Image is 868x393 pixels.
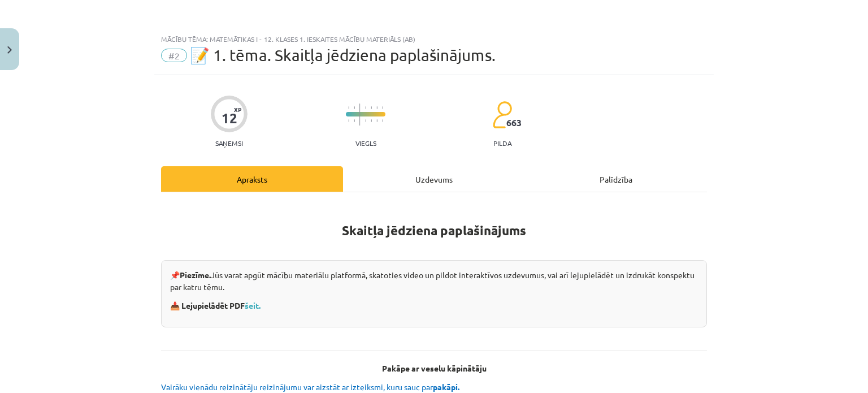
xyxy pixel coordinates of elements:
strong: Skaitļa jēdziena paplašinājums [342,222,526,239]
strong: 📥 Lejupielādēt PDF [170,300,262,310]
img: icon-short-line-57e1e144782c952c97e751825c79c345078a6d821885a25fce030b3d8c18986b.svg [365,119,366,122]
img: icon-short-line-57e1e144782c952c97e751825c79c345078a6d821885a25fce030b3d8c18986b.svg [376,106,377,109]
p: Saņemsi [211,139,248,147]
div: 12 [222,110,237,126]
p: 📌 Jūs varat apgūt mācību materiālu platformā, skatoties video un pildot interaktīvos uzdevumus, v... [170,269,698,293]
img: icon-short-line-57e1e144782c952c97e751825c79c345078a6d821885a25fce030b3d8c18986b.svg [354,119,355,122]
img: icon-short-line-57e1e144782c952c97e751825c79c345078a6d821885a25fce030b3d8c18986b.svg [348,106,349,109]
img: icon-short-line-57e1e144782c952c97e751825c79c345078a6d821885a25fce030b3d8c18986b.svg [354,106,355,109]
span: Vairāku vienādu reizinātāju reizinājumu var aizstāt ar izteiksmi, kuru sauc par [161,382,461,392]
p: Viegls [355,139,376,147]
b: pakāpi. [433,382,459,392]
b: Pakāpe ar veselu kāpinātāju [382,363,487,373]
span: 📝 1. tēma. Skaitļa jēdziena paplašinājums. [190,46,496,64]
span: #2 [161,49,187,62]
img: icon-short-line-57e1e144782c952c97e751825c79c345078a6d821885a25fce030b3d8c18986b.svg [376,119,377,122]
div: Mācību tēma: Matemātikas i - 12. klases 1. ieskaites mācību materiāls (ab) [161,35,707,43]
div: Palīdzība [525,166,707,192]
span: 663 [506,118,522,128]
img: students-c634bb4e5e11cddfef0936a35e636f08e4e9abd3cc4e673bd6f9a4125e45ecb1.svg [492,101,512,129]
p: pilda [493,139,511,147]
img: icon-short-line-57e1e144782c952c97e751825c79c345078a6d821885a25fce030b3d8c18986b.svg [371,119,372,122]
img: icon-close-lesson-0947bae3869378f0d4975bcd49f059093ad1ed9edebbc8119c70593378902aed.svg [7,46,12,54]
img: icon-short-line-57e1e144782c952c97e751825c79c345078a6d821885a25fce030b3d8c18986b.svg [382,106,383,109]
a: šeit. [245,300,261,310]
img: icon-long-line-d9ea69661e0d244f92f715978eff75569469978d946b2353a9bb055b3ed8787d.svg [359,103,361,126]
img: icon-short-line-57e1e144782c952c97e751825c79c345078a6d821885a25fce030b3d8c18986b.svg [382,119,383,122]
img: icon-short-line-57e1e144782c952c97e751825c79c345078a6d821885a25fce030b3d8c18986b.svg [365,106,366,109]
div: Uzdevums [343,166,525,192]
img: icon-short-line-57e1e144782c952c97e751825c79c345078a6d821885a25fce030b3d8c18986b.svg [348,119,349,122]
span: XP [234,106,241,113]
div: Apraksts [161,166,343,192]
strong: Piezīme. [180,270,211,280]
img: icon-short-line-57e1e144782c952c97e751825c79c345078a6d821885a25fce030b3d8c18986b.svg [371,106,372,109]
